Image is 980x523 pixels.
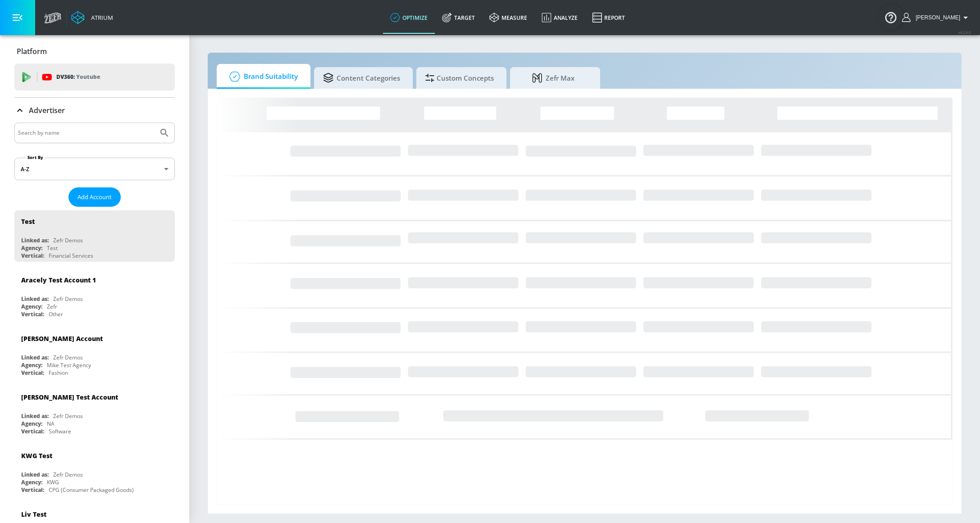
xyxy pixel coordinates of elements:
[14,64,175,91] div: DV360: Youtube
[47,244,58,252] div: Test
[47,303,57,310] div: Zefr
[53,295,83,303] div: Zefr Demos
[383,1,435,34] a: optimize
[21,252,44,259] div: Vertical:
[14,269,175,320] div: Aracely Test Account 1Linked as:Zefr DemosAgency:ZefrVertical:Other
[56,72,100,82] p: DV360:
[77,192,112,202] span: Add Account
[21,478,42,486] div: Agency:
[49,427,71,435] div: Software
[49,369,68,377] div: Fashion
[21,354,49,361] div: Linked as:
[21,420,42,427] div: Agency:
[21,295,49,303] div: Linked as:
[14,327,175,379] div: [PERSON_NAME] AccountLinked as:Zefr DemosAgency:Mike Test AgencyVertical:Fashion
[47,478,59,486] div: KWG
[68,187,121,207] button: Add Account
[49,310,63,318] div: Other
[21,471,49,478] div: Linked as:
[482,1,534,34] a: measure
[87,14,113,22] div: Atrium
[21,244,42,252] div: Agency:
[53,471,83,478] div: Zefr Demos
[21,236,49,244] div: Linked as:
[49,486,134,494] div: CPG (Consumer Packaged Goods)
[21,217,35,226] div: Test
[21,412,49,420] div: Linked as:
[21,310,44,318] div: Vertical:
[21,303,42,310] div: Agency:
[21,393,118,401] div: [PERSON_NAME] Test Account
[14,386,175,437] div: [PERSON_NAME] Test AccountLinked as:Zefr DemosAgency:NAVertical:Software
[14,210,175,262] div: TestLinked as:Zefr DemosAgency:TestVertical:Financial Services
[21,276,96,284] div: Aracely Test Account 1
[53,354,83,361] div: Zefr Demos
[323,67,400,89] span: Content Categories
[958,30,971,35] span: v 4.24.0
[14,98,175,123] div: Advertiser
[29,105,65,115] p: Advertiser
[435,1,482,34] a: Target
[14,445,175,496] div: KWG TestLinked as:Zefr DemosAgency:KWGVertical:CPG (Consumer Packaged Goods)
[534,1,585,34] a: Analyze
[49,252,93,259] div: Financial Services
[53,236,83,244] div: Zefr Demos
[902,12,971,23] button: [PERSON_NAME]
[226,66,298,87] span: Brand Suitability
[21,510,46,518] div: Liv Test
[26,155,45,160] label: Sort By
[585,1,632,34] a: Report
[14,158,175,180] div: A-Z
[71,11,113,24] a: Atrium
[519,67,588,89] span: Zefr Max
[53,412,83,420] div: Zefr Demos
[18,127,155,139] input: Search by name
[912,14,960,21] span: login as: uyen.hoang@zefr.com
[21,486,44,494] div: Vertical:
[14,39,175,64] div: Platform
[21,451,52,460] div: KWG Test
[47,420,55,427] div: NA
[17,46,47,56] p: Platform
[21,334,103,343] div: [PERSON_NAME] Account
[76,72,100,82] p: Youtube
[21,369,44,377] div: Vertical:
[425,67,494,89] span: Custom Concepts
[21,427,44,435] div: Vertical:
[47,361,91,369] div: Mike Test Agency
[21,361,42,369] div: Agency:
[878,5,903,30] button: Open Resource Center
